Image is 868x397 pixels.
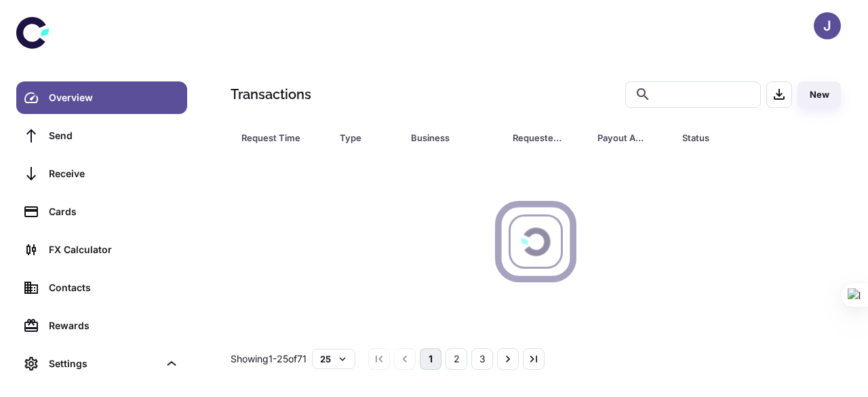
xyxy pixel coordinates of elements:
button: Go to page 2 [446,348,467,370]
a: FX Calculator [16,233,187,266]
div: Cards [49,204,179,219]
div: Settings [49,356,159,371]
h1: Transactions [231,84,311,105]
button: 25 [312,349,355,369]
nav: pagination navigation [366,348,547,370]
button: J [814,12,841,39]
div: Settings [16,347,187,380]
button: Go to last page [523,348,545,370]
a: Cards [16,195,187,228]
div: Overview [49,90,179,105]
div: Receive [49,166,179,181]
button: Go to next page [497,348,519,370]
a: Send [16,119,187,152]
a: Rewards [16,309,187,342]
div: Rewards [49,318,179,333]
span: Request Time [241,128,323,147]
a: Overview [16,81,187,114]
div: Type [340,128,377,147]
div: Contacts [49,280,179,295]
span: Requested Amount [513,128,581,147]
button: Go to page 3 [471,348,493,370]
span: Type [340,128,395,147]
p: Showing 1-25 of 71 [231,352,307,366]
div: Requested Amount [513,128,564,147]
div: FX Calculator [49,242,179,257]
div: Send [49,128,179,143]
span: Payout Amount [597,128,666,147]
div: Request Time [241,128,306,147]
div: Status [682,128,767,147]
span: Status [682,128,785,147]
a: Receive [16,157,187,190]
button: page 1 [420,348,441,370]
a: Contacts [16,271,187,304]
button: New [797,81,841,108]
div: Payout Amount [597,128,648,147]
